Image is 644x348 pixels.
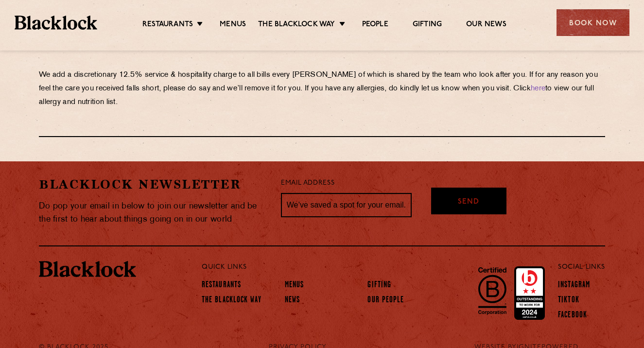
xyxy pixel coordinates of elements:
[557,9,629,36] div: Book Now
[142,20,193,31] a: Restaurants
[472,261,512,320] img: B-Corp-Logo-Black-RGB.svg
[39,261,136,278] img: BL_Textured_Logo-footer-cropped.svg
[202,280,241,291] a: Restaurants
[39,176,266,193] h2: Blacklock Newsletter
[413,20,442,31] a: Gifting
[531,85,545,92] a: here
[220,20,246,31] a: Menus
[466,20,506,31] a: Our News
[39,200,266,226] p: Do pop your email in below to join our newsletter and be the first to hear about things going on ...
[39,69,605,109] p: We add a discretionary 12.5% service & hospitality charge to all bills every [PERSON_NAME] of whi...
[458,197,479,208] span: Send
[285,296,300,306] a: News
[281,193,412,217] input: We’ve saved a spot for your email...
[15,16,97,30] img: BL_Textured_Logo-footer-cropped.svg
[202,296,261,306] a: The Blacklock Way
[281,178,334,189] label: Email Address
[285,280,304,291] a: Menus
[367,296,404,306] a: Our People
[558,296,579,306] a: TikTok
[558,311,587,321] a: Facebook
[367,280,391,291] a: Gifting
[514,266,545,320] img: Accred_2023_2star.png
[202,261,526,274] p: Quick Links
[258,20,335,31] a: The Blacklock Way
[362,20,388,31] a: People
[558,261,605,274] p: Social Links
[558,280,590,291] a: Instagram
